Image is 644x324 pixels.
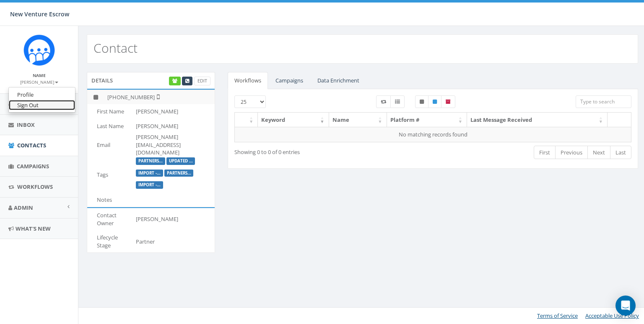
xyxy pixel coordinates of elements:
[20,78,58,85] a: [PERSON_NAME]
[555,146,588,159] a: Previous
[14,204,33,211] span: Admin
[132,104,215,119] td: [PERSON_NAME]
[441,95,455,108] label: Archived
[576,95,631,108] input: Type to search
[155,93,160,100] i: Not Validated
[194,77,210,85] a: Edit
[93,95,98,100] i: This phone number is unsubscribed and has opted-out of all texts.
[585,312,639,319] a: Acceptable Use Policy
[16,225,51,232] span: What's New
[537,312,578,319] a: Terms of Service
[93,41,138,55] h2: Contact
[467,113,608,127] th: Last Message Received: activate to sort column ascending
[23,34,55,66] img: Rally_Corp_Icon_1.png
[534,146,556,159] a: First
[376,95,391,108] label: Workflow
[136,157,165,165] label: PartnersChampions_OptedOut_0725
[234,145,392,156] div: Showing 0 to 0 of 0 entries
[136,181,163,189] label: Import - 07/16/2025
[615,296,636,316] div: Open Intercom Messenger
[587,146,610,159] a: Next
[164,170,194,177] label: Partners and Champions
[87,208,132,230] td: Contact Owner
[33,72,46,78] small: Name
[17,162,49,170] span: Campaigns
[17,141,46,149] span: Contacts
[9,90,75,100] a: Profile
[17,121,35,129] span: Inbox
[136,170,163,177] label: Import - 07/21/2025
[87,119,132,134] td: Last Name
[169,77,181,85] a: Enrich Contact
[415,95,428,108] label: Unpublished
[387,113,467,127] th: Platform #: activate to sort column ascending
[87,133,132,157] td: Email
[87,104,132,119] td: First Name
[182,77,192,85] a: Make a Call
[258,113,329,127] th: Keyword: activate to sort column ascending
[132,119,215,134] td: [PERSON_NAME]
[228,72,268,89] a: Workflows
[17,183,53,190] span: Workflows
[104,90,215,104] td: [PHONE_NUMBER]
[428,95,441,108] label: Published
[87,230,132,252] td: Lifecycle Stage
[87,72,215,89] div: Details
[235,113,258,127] th: : activate to sort column ascending
[166,157,195,165] label: Updated July 2025 Partners & Champions
[132,208,215,230] td: [PERSON_NAME]
[329,113,387,127] th: Name: activate to sort column ascending
[235,127,631,142] td: No matching records found
[311,72,366,89] a: Data Enrichment
[269,72,310,89] a: Campaigns
[390,95,405,108] label: Menu
[132,133,215,157] td: [PERSON_NAME][EMAIL_ADDRESS][DOMAIN_NAME]
[87,157,132,193] td: Tags
[610,146,631,159] a: Last
[9,100,75,111] a: Sign Out
[20,79,58,85] small: [PERSON_NAME]
[10,10,69,18] span: New Venture Escrow
[132,230,215,252] td: Partner
[87,193,132,207] td: Notes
